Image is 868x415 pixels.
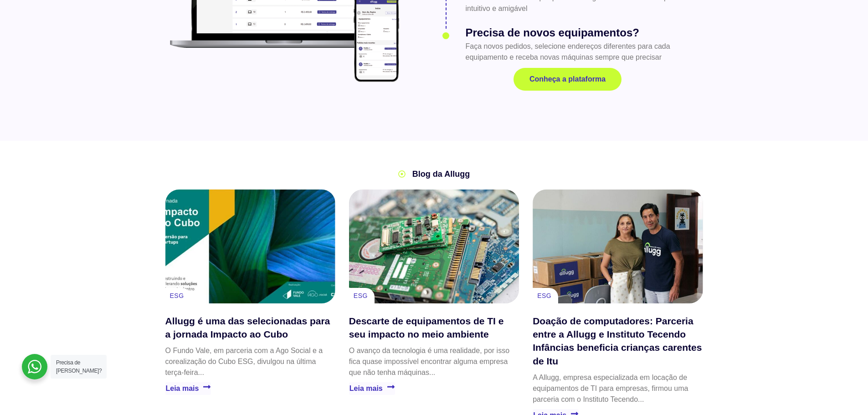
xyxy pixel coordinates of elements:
a: Allugg é uma das selecionadas para a jornada Impacto ao Cubo [165,316,330,339]
p: O Fundo Vale, em parceria com a Ago Social e a corealização do Cubo ESG, divulgou na última terça... [165,345,335,378]
a: ESG [537,292,551,299]
a: Leia mais [165,382,211,395]
p: Faça novos pedidos, selecione endereços diferentes para cada equipamento e receba novas máquinas ... [465,41,699,63]
p: A Allugg, empresa especializada em locação de equipamentos de TI para empresas, firmou uma parcer... [533,372,703,405]
span: Blog da Allugg [410,168,470,180]
a: Conheça a plataforma [514,68,621,91]
p: O avanço da tecnologia é uma realidade, por isso fica quase impossível encontrar alguma empresa q... [349,345,519,378]
a: ESG [354,292,368,299]
h3: Precisa de novos equipamentos? [465,25,699,41]
a: Doação de computadores: Parceria entre a Allugg e Instituto Tecendo Infâncias beneficia crianças ... [533,190,703,303]
a: Descarte de equipamentos de TI e seu impacto no meio ambiente [349,190,519,303]
a: Allugg é uma das selecionadas para a jornada Impacto ao Cubo [165,190,335,303]
a: Descarte de equipamentos de TI e seu impacto no meio ambiente [349,316,504,339]
a: Doação de computadores: Parceria entre a Allugg e Instituto Tecendo Infâncias beneficia crianças ... [533,316,702,366]
a: ESG [170,292,184,299]
iframe: Chat Widget [704,298,868,415]
span: Precisa de [PERSON_NAME]? [56,359,102,374]
span: Conheça a plataforma [529,76,606,83]
a: Leia mais [349,382,395,395]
